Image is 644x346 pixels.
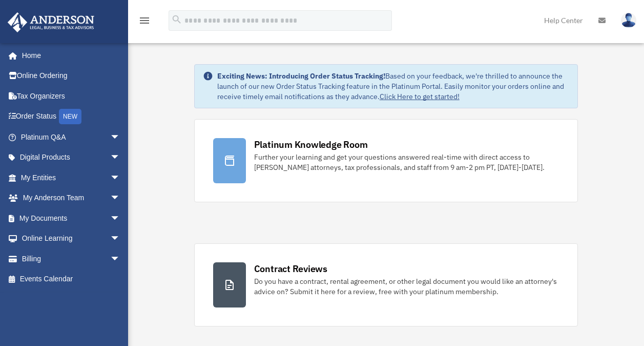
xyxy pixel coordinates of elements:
[254,138,368,151] div: Platinum Knowledge Room
[7,86,136,106] a: Tax Organizers
[7,188,136,208] a: My Anderson Teamarrow_drop_down
[7,269,136,290] a: Events Calendar
[110,127,131,148] span: arrow_drop_down
[254,276,559,297] div: Do you have a contract, rental agreement, or other legal document you would like an attorney's ad...
[138,18,151,27] a: menu
[217,71,385,81] strong: Exciting News: Introducing Order Status Tracking!
[171,14,182,25] i: search
[110,248,131,270] span: arrow_drop_down
[194,243,578,326] a: Contract Reviews Do you have a contract, rental agreement, or other legal document you would like...
[621,13,636,28] img: User Pic
[110,228,131,249] span: arrow_drop_down
[7,66,136,86] a: Online Ordering
[380,92,460,101] a: Click Here to get started!
[7,228,136,249] a: Online Learningarrow_drop_down
[7,208,136,228] a: My Documentsarrow_drop_down
[7,106,136,127] a: Order StatusNEW
[254,152,559,172] div: Further your learning and get your questions answered real-time with direct access to [PERSON_NAM...
[7,147,136,168] a: Digital Productsarrow_drop_down
[59,109,81,124] div: NEW
[7,45,131,66] a: Home
[194,119,578,202] a: Platinum Knowledge Room Further your learning and get your questions answered real-time with dire...
[110,167,131,188] span: arrow_drop_down
[7,167,136,188] a: My Entitiesarrow_drop_down
[110,188,131,209] span: arrow_drop_down
[110,208,131,229] span: arrow_drop_down
[110,147,131,168] span: arrow_drop_down
[138,14,151,27] i: menu
[7,248,136,269] a: Billingarrow_drop_down
[7,127,136,147] a: Platinum Q&Aarrow_drop_down
[5,12,97,32] img: Anderson Advisors Platinum Portal
[217,71,570,102] div: Based on your feedback, we're thrilled to announce the launch of our new Order Status Tracking fe...
[254,262,327,275] div: Contract Reviews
